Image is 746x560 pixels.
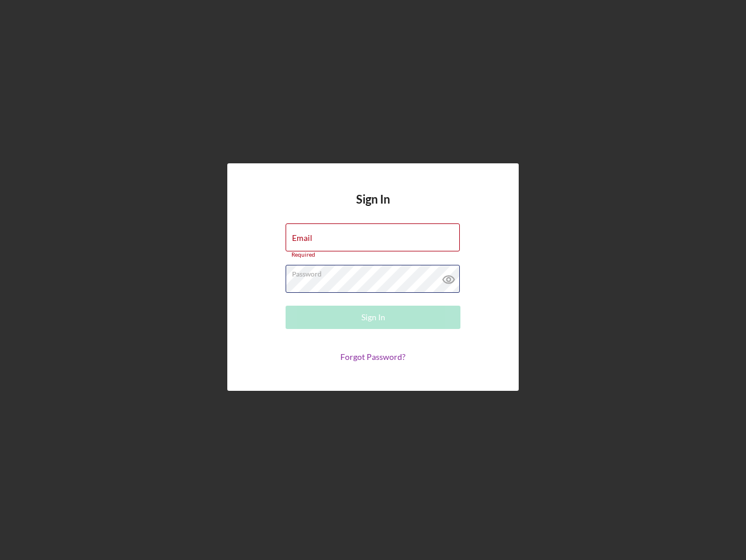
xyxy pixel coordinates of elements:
a: Forgot Password? [340,352,406,362]
label: Password [292,265,460,278]
h4: Sign In [356,192,390,223]
button: Sign In [286,306,460,329]
div: Sign In [361,306,385,329]
label: Email [292,233,312,243]
div: Required [286,251,460,258]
